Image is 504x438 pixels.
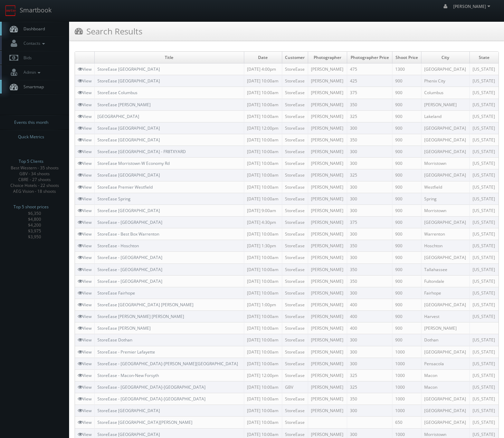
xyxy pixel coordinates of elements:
[244,75,282,87] td: [DATE] 10:00am
[308,205,347,216] td: [PERSON_NAME]
[18,133,44,140] span: Quick Metrics
[244,205,282,216] td: [DATE] 9:00am
[78,431,92,437] a: View
[347,122,392,134] td: 300
[392,110,421,122] td: 900
[78,349,92,355] a: View
[282,263,308,275] td: StoreEase
[470,158,498,169] td: [US_STATE]
[421,393,470,405] td: [GEOGRAPHIC_DATA]
[421,110,470,122] td: Lakeland
[347,87,392,99] td: 375
[347,240,392,252] td: 350
[282,216,308,228] td: StoreEase
[470,299,498,310] td: [US_STATE]
[470,405,498,417] td: [US_STATE]
[421,193,470,205] td: Spring
[282,287,308,299] td: StoreEase
[308,263,347,275] td: [PERSON_NAME]
[282,346,308,358] td: StoreEase
[97,419,192,425] a: StoreEase [GEOGRAPHIC_DATA][PERSON_NAME]
[347,334,392,346] td: 300
[78,90,92,96] a: View
[78,419,92,425] a: View
[97,278,162,284] a: StoreEase - [GEOGRAPHIC_DATA]
[308,158,347,169] td: [PERSON_NAME]
[470,146,498,158] td: [US_STATE]
[78,66,92,72] a: View
[14,119,48,126] span: Events this month
[97,302,193,308] a: StoreEase [GEOGRAPHIC_DATA] [PERSON_NAME]
[78,172,92,178] a: View
[282,405,308,417] td: StoreEase
[308,52,347,63] td: Photographer
[470,205,498,216] td: [US_STATE]
[282,205,308,216] td: StoreEase
[421,417,470,428] td: [GEOGRAPHIC_DATA]
[421,299,470,310] td: [GEOGRAPHIC_DATA]
[78,231,92,237] a: View
[392,63,421,75] td: 1300
[95,52,244,63] td: Title
[78,384,92,390] a: View
[392,322,421,334] td: 900
[392,263,421,275] td: 900
[470,334,498,346] td: [US_STATE]
[244,334,282,346] td: [DATE] 10:00am
[421,252,470,263] td: [GEOGRAPHIC_DATA]
[347,287,392,299] td: 300
[470,228,498,240] td: [US_STATE]
[97,243,139,249] a: StoreEase - Hoschton
[421,228,470,240] td: Warrenton
[308,405,347,417] td: [PERSON_NAME]
[282,369,308,381] td: StoreEase
[421,275,470,287] td: Fultondale
[421,322,470,334] td: [PERSON_NAME]
[347,381,392,393] td: 325
[470,75,498,87] td: [US_STATE]
[421,122,470,134] td: [GEOGRAPHIC_DATA]
[392,87,421,99] td: 900
[470,275,498,287] td: [US_STATE]
[392,169,421,181] td: 900
[282,228,308,240] td: StoreEase
[282,146,308,158] td: StoreEase
[421,240,470,252] td: Hoschton
[470,169,498,181] td: [US_STATE]
[308,87,347,99] td: [PERSON_NAME]
[282,334,308,346] td: StoreEase
[244,52,282,63] td: Date
[470,393,498,405] td: [US_STATE]
[470,263,498,275] td: [US_STATE]
[421,311,470,322] td: Harvest
[78,396,92,402] a: View
[470,181,498,193] td: [US_STATE]
[97,78,160,84] a: StoreEase [GEOGRAPHIC_DATA]
[421,205,470,216] td: Morristown
[244,228,282,240] td: [DATE] 10:00am
[470,52,498,63] td: State
[421,146,470,158] td: [GEOGRAPHIC_DATA]
[244,122,282,134] td: [DATE] 12:00pm
[470,99,498,110] td: [US_STATE]
[308,216,347,228] td: [PERSON_NAME]
[347,146,392,158] td: 300
[282,299,308,310] td: StoreEase
[78,219,92,225] a: View
[392,287,421,299] td: 900
[470,252,498,263] td: [US_STATE]
[347,205,392,216] td: 300
[308,181,347,193] td: [PERSON_NAME]
[78,408,92,414] a: View
[244,299,282,310] td: [DATE] 1:00pm
[347,299,392,310] td: 400
[347,405,392,417] td: 300
[282,75,308,87] td: StoreEase
[347,346,392,358] td: 300
[392,369,421,381] td: 1000
[78,243,92,249] a: View
[97,290,135,296] a: StoreEase Fairhope
[392,146,421,158] td: 900
[470,87,498,99] td: [US_STATE]
[97,313,184,319] a: StoreEase [PERSON_NAME] [PERSON_NAME]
